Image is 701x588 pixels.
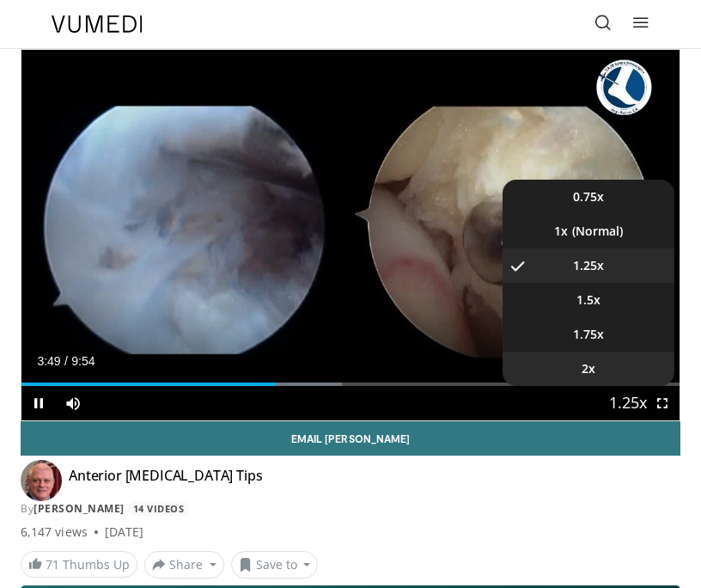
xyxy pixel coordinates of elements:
[52,15,143,33] img: VuMedi Logo
[46,556,59,573] span: 71
[127,501,190,516] a: 14 Videos
[64,354,68,368] span: /
[573,188,604,205] span: 0.75x
[21,524,88,541] span: 6,147 views
[56,386,90,420] button: Mute
[21,551,137,578] a: 71 Thumbs Up
[554,223,568,240] span: 1x
[21,50,680,420] video-js: Video Player
[231,551,319,579] button: Save to
[34,501,125,516] a: [PERSON_NAME]
[71,354,94,368] span: 9:54
[21,421,680,456] a: Email [PERSON_NAME]
[576,291,600,309] span: 1.5x
[21,501,680,517] div: By
[645,386,680,420] button: Fullscreen
[611,386,645,420] button: Playback Rate
[573,326,604,343] span: 1.75x
[37,354,60,368] span: 3:49
[69,467,263,494] h4: Anterior [MEDICAL_DATA] Tips
[144,551,224,579] button: Share
[582,360,595,377] span: 2x
[21,383,680,386] div: Progress Bar
[21,460,62,501] img: Avatar
[573,257,604,274] span: 1.25x
[21,386,56,420] button: Pause
[105,524,143,541] div: [DATE]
